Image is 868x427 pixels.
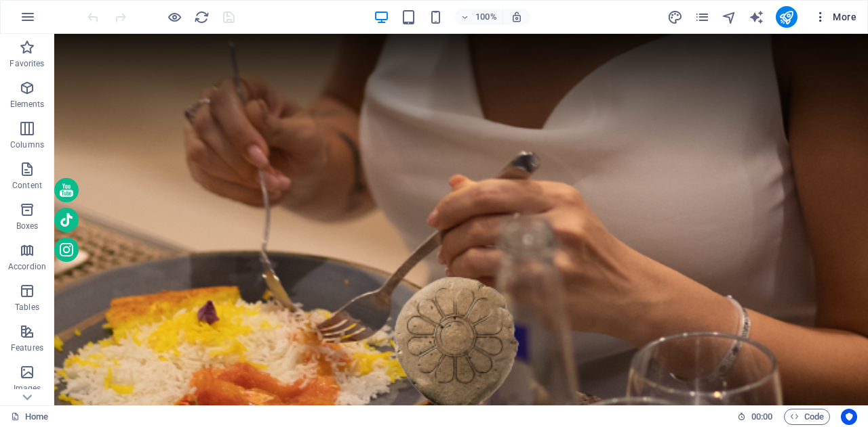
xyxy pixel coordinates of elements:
p: Columns [10,139,44,150]
h6: 100% [475,9,497,25]
h6: Session time [737,409,773,425]
button: design [667,9,684,25]
button: More [808,6,862,28]
p: Elements [10,99,45,110]
span: More [814,10,856,24]
span: 00 00 [751,409,772,425]
i: On resize automatically adjust zoom level to fit chosen device. [511,11,523,23]
p: Favorites [9,58,44,69]
button: publish [776,6,797,28]
i: Reload page [194,9,210,25]
button: navigator [722,9,738,25]
span: Code [790,409,824,425]
i: AI Writer [749,9,764,25]
i: Navigator [722,9,737,25]
p: Content [12,180,42,191]
button: text_generator [749,9,765,25]
i: Publish [778,9,794,25]
a: Click to cancel selection. Double-click to open Pages [11,409,48,425]
button: pages [694,9,711,25]
span: : [761,411,763,422]
i: Pages (Ctrl+Alt+S) [694,9,710,25]
p: Images [14,383,41,394]
p: Boxes [16,221,39,231]
button: Code [784,409,830,425]
button: 100% [455,9,503,25]
p: Features [11,342,43,353]
p: Accordion [8,261,46,272]
button: Usercentrics [841,409,857,425]
p: Tables [15,302,39,313]
button: reload [193,9,210,25]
